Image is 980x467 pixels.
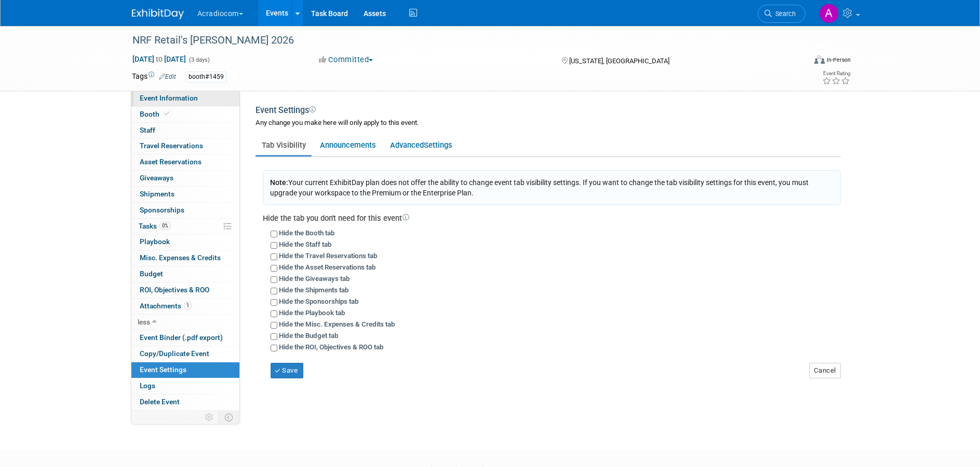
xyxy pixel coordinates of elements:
[140,365,186,374] span: Event Settings
[140,270,163,278] span: Budget
[140,110,171,118] span: Booth
[131,138,239,154] a: Travel Reservations
[772,10,796,18] span: Search
[131,187,239,202] a: Shipments
[424,140,452,150] span: Settings
[184,302,192,309] span: 1
[314,135,382,155] a: Announcements
[809,363,841,378] button: Cancel
[218,411,239,424] td: Toggle Event Tabs
[139,222,171,230] span: Tasks
[384,135,458,155] a: AdvancedSettings
[279,332,338,339] label: Hide the Budget tab
[140,206,184,214] span: Sponsorships
[279,229,334,237] label: Hide the Booth tab
[140,158,202,166] span: Asset Reservations
[140,237,170,246] span: Playbook
[279,286,348,294] label: Hide the Shipments tab
[140,94,198,102] span: Event Information
[826,56,851,64] div: In-Person
[140,286,209,294] span: ROI, Objectives & ROO
[200,411,219,424] td: Personalize Event Tab Strip
[131,346,239,362] a: Copy/Duplicate Event
[140,302,192,310] span: Attachments
[132,54,186,64] span: [DATE] [DATE]
[131,378,239,394] a: Logs
[131,282,239,298] a: ROI, Objectives & ROO
[140,333,223,342] span: Event Binder (.pdf export)
[131,219,239,234] a: Tasks0%
[279,298,358,305] label: Hide the Sponsorships tab
[279,309,345,317] label: Hide the Playbook tab
[279,275,350,282] label: Hide the Giveaways tab
[279,263,375,271] label: Hide the Asset Reservations tab
[131,234,239,250] a: Playbook
[131,91,239,106] a: Event Information
[131,362,239,378] a: Event Settings
[132,71,176,83] td: Tags
[270,178,288,187] span: Note:
[140,349,209,358] span: Copy/Duplicate Event
[138,318,150,326] span: less
[140,126,155,134] span: Staff
[131,171,239,186] a: Giveaways
[569,57,669,65] span: [US_STATE], [GEOGRAPHIC_DATA]
[131,266,239,282] a: Budget
[159,73,176,80] a: Edit
[131,250,239,266] a: Misc. Expenses & Credits
[315,54,377,65] button: Committed
[188,56,210,63] span: (3 days)
[159,222,171,230] span: 0%
[279,320,395,328] label: Hide the Misc. Expenses & Credits tab
[140,398,180,406] span: Delete Event
[279,252,377,260] label: Hide the Travel Reservations tab
[131,315,239,330] a: less
[132,9,184,19] img: ExhibitDay
[140,190,174,198] span: Shipments
[822,71,850,76] div: Event Rating
[140,174,173,182] span: Giveaways
[131,330,239,346] a: Event Binder (.pdf export)
[279,240,331,248] label: Hide the Staff tab
[131,123,239,138] a: Staff
[270,178,809,197] span: Your current ExhibitDay plan does not offer the ability to change event tab visibility settings. ...
[185,72,227,82] div: booth#1459
[819,4,839,23] img: Anthony Cataldo
[256,118,841,138] div: Any change you make here will only apply to this event.
[140,381,155,390] span: Logs
[263,213,841,224] div: Hide the tab you don't need for this event
[140,141,203,150] span: Travel Reservations
[271,363,304,378] button: Save
[744,54,851,69] div: Event Format
[131,394,239,410] a: Delete Event
[131,299,239,314] a: Attachments1
[814,55,825,64] img: Format-Inperson.png
[256,135,312,155] a: Tab Visibility
[279,343,383,351] label: Hide the ROI, Objectives & ROO tab
[154,55,164,63] span: to
[256,105,841,118] div: Event Settings
[129,31,790,50] div: NRF Retail's [PERSON_NAME] 2026
[758,5,806,23] a: Search
[164,111,169,117] i: Booth reservation complete
[131,154,239,170] a: Asset Reservations
[131,107,239,122] a: Booth
[140,253,221,262] span: Misc. Expenses & Credits
[131,203,239,218] a: Sponsorships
